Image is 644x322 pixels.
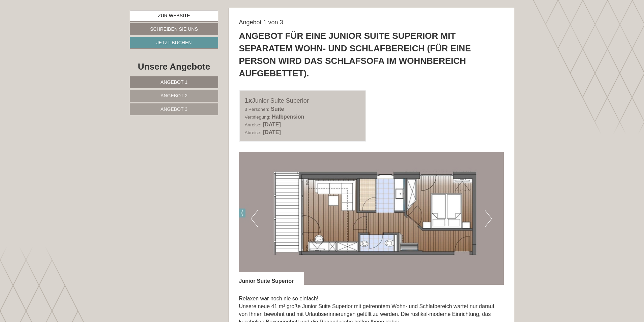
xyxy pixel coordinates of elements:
[245,122,262,127] small: Anreise:
[263,129,281,135] b: [DATE]
[272,114,304,120] b: Halbpension
[239,152,504,285] img: image
[245,115,270,120] small: Verpflegung:
[245,107,269,112] small: 3 Personen:
[160,93,187,98] span: Angebot 2
[130,23,218,35] a: Schreiben Sie uns
[130,60,218,73] div: Unsere Angebote
[251,210,258,227] button: Previous
[245,97,252,104] b: 1x
[239,272,304,285] div: Junior Suite Superior
[130,37,218,49] a: Jetzt buchen
[271,106,284,112] b: Suite
[263,122,281,127] b: [DATE]
[239,30,504,80] div: Angebot für eine Junior Suite Superior mit separatem Wohn- und Schlafbereich (für eine Person wir...
[130,10,218,22] a: Zur Website
[245,130,262,135] small: Abreise:
[239,19,283,26] span: Angebot 1 von 3
[160,79,187,85] span: Angebot 1
[245,96,361,105] div: Junior Suite Superior
[160,106,187,112] span: Angebot 3
[485,210,492,227] button: Next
